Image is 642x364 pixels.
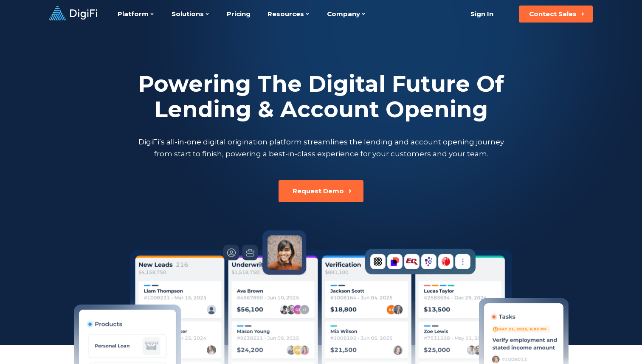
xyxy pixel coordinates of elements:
a: Sign In [460,6,504,23]
button: Contact Sales [519,6,593,23]
p: DigiFi’s all-in-one digital origination platform streamlines the lending and account opening jour... [136,136,506,160]
div: Request Demo [293,187,344,195]
h2: Powering The Digital Future Of Lending & Account Opening [136,71,506,122]
button: Request Demo [279,180,363,202]
div: Contact Sales [529,10,577,18]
